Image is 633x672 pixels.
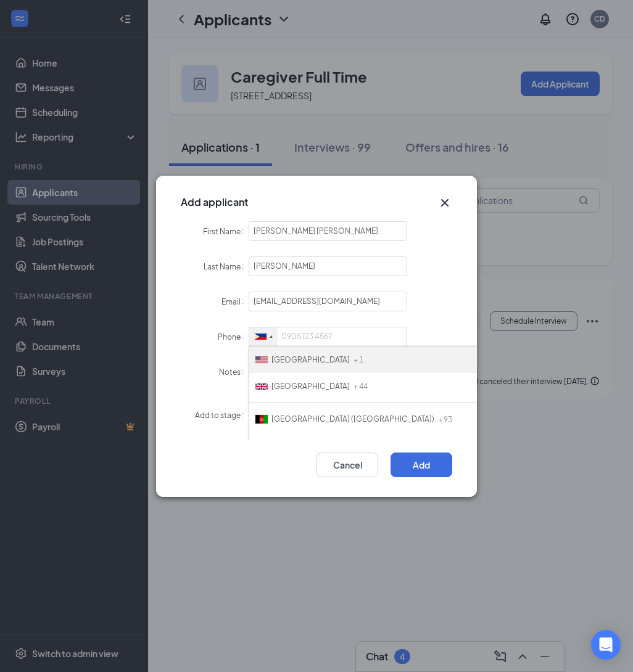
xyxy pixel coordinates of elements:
label: First Name [203,227,249,236]
svg: Cross [437,195,452,210]
input: Email [249,292,407,311]
div: Philippines: +63 [249,327,278,346]
span: + 1 [354,355,363,364]
h3: Add applicant [181,195,248,209]
button: Add [391,453,452,477]
label: Notes [219,367,249,377]
span: + 93 [438,414,452,424]
label: Last Name [204,262,249,271]
span: + 44 [354,382,368,391]
span: [GEOGRAPHIC_DATA] [271,382,350,391]
input: First Name [249,221,407,241]
span: [GEOGRAPHIC_DATA] [271,355,350,364]
button: Close [437,195,452,210]
label: Email [221,297,249,306]
label: Add to stage [195,411,249,420]
label: Phone [218,332,249,342]
div: Open Intercom Messenger [591,630,621,660]
button: Cancel [316,453,378,477]
input: Last Name [249,256,407,276]
input: 0905 123 4567 [249,327,407,346]
span: [GEOGRAPHIC_DATA] (‫[GEOGRAPHIC_DATA]‬‎) [271,414,434,424]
